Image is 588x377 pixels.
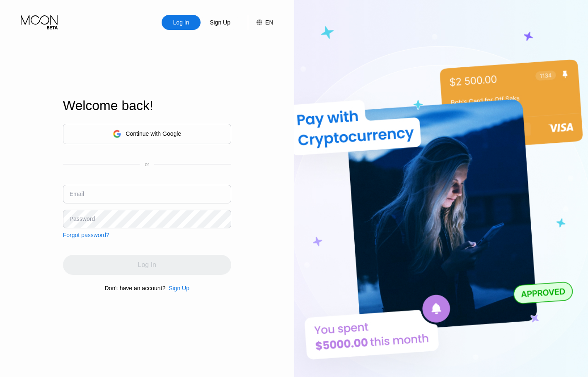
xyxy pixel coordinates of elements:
[172,18,190,27] div: Log In
[70,191,84,197] div: Email
[265,19,273,26] div: EN
[70,215,95,222] div: Password
[169,285,189,291] div: Sign Up
[63,232,109,238] div: Forgot password?
[162,15,201,30] div: Log In
[209,18,231,27] div: Sign Up
[165,285,189,291] div: Sign Up
[145,162,149,167] div: or
[63,124,231,144] div: Continue with Google
[248,15,273,30] div: EN
[201,15,240,30] div: Sign Up
[105,285,166,291] div: Don't have an account?
[63,98,231,113] div: Welcome back!
[126,130,181,137] div: Continue with Google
